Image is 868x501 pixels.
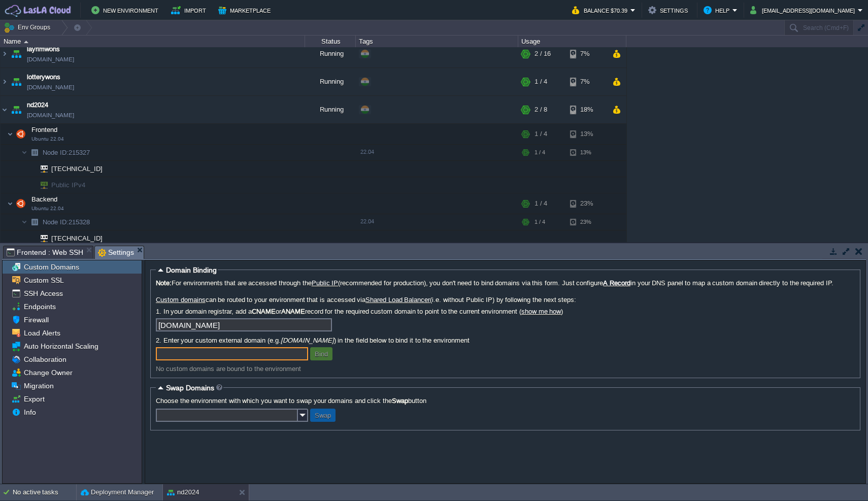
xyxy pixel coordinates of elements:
a: A Record [603,279,630,287]
label: For environments that are accessed through the (recommended for production), you don't need to bi... [156,279,855,287]
span: SSH Access [22,289,64,298]
label: Choose the environment with which you want to swap your domains and click the button [156,397,855,405]
div: Running [305,96,356,123]
a: Endpoints [22,302,57,311]
a: layrimwons [27,44,60,54]
button: Import [171,4,209,16]
button: Deployment Manager [81,487,154,497]
div: 2 / 8 [535,96,547,123]
div: 23% [570,214,603,230]
span: Frontend [30,125,59,134]
img: AMDAwAAAACH5BAEAAAAALAAAAAABAAEAAAICRAEAOw== [14,193,28,214]
div: 1 / 4 [535,193,547,214]
div: Usage [519,36,626,47]
div: 23% [570,193,603,214]
div: 7% [570,40,603,68]
a: FrontendUbuntu 22.04 [30,126,59,133]
a: [TECHNICAL_ID] [50,165,104,173]
a: Custom SSL [22,276,65,285]
a: Public IP [312,279,339,287]
a: Info [22,408,38,417]
a: Migration [22,381,55,390]
a: nd2024 [27,100,48,110]
b: ANAME [281,308,305,315]
a: Shared Load Balancer [365,296,430,304]
a: Public IPv4 [50,181,87,189]
div: Running [305,40,356,68]
span: Settings [98,246,134,259]
img: AMDAwAAAACH5BAEAAAAALAAAAAABAAEAAAICRAEAOw== [7,193,13,214]
span: Public IPv4 [50,177,87,193]
span: Domain Binding [166,266,217,274]
div: 2 / 16 [535,40,551,68]
img: AMDAwAAAACH5BAEAAAAALAAAAAABAAEAAAICRAEAOw== [1,96,9,123]
img: AMDAwAAAACH5BAEAAAAALAAAAAABAAEAAAICRAEAOw== [9,96,23,123]
span: lotterywons [27,72,60,82]
a: BackendUbuntu 22.04 [30,195,59,203]
img: AMDAwAAAACH5BAEAAAAALAAAAAABAAEAAAICRAEAOw== [1,40,9,68]
div: 13% [570,124,603,144]
a: show me how [521,308,561,315]
img: AMDAwAAAACH5BAEAAAAALAAAAAABAAEAAAICRAEAOw== [27,161,34,177]
span: Swap Domains [166,384,214,392]
div: 7% [570,68,603,95]
div: 1 / 4 [535,124,547,144]
img: AMDAwAAAACH5BAEAAAAALAAAAAABAAEAAAICRAEAOw== [34,230,48,246]
img: AMDAwAAAACH5BAEAAAAALAAAAAABAAEAAAICRAEAOw== [7,124,13,144]
a: Auto Horizontal Scaling [22,342,100,351]
span: Node ID: [43,218,69,226]
button: nd2024 [167,487,199,497]
a: Custom Domains [22,262,81,272]
span: 215328 [42,218,91,226]
img: AMDAwAAAACH5BAEAAAAALAAAAAABAAEAAAICRAEAOw== [27,177,34,193]
img: AMDAwAAAACH5BAEAAAAALAAAAAABAAEAAAICRAEAOw== [27,230,34,246]
i: [DOMAIN_NAME] [281,337,334,344]
span: 215327 [42,148,91,157]
img: AMDAwAAAACH5BAEAAAAALAAAAAABAAEAAAICRAEAOw== [34,161,48,177]
div: 1 / 4 [535,214,545,230]
div: 18% [570,96,603,123]
span: Frontend : Web SSH [7,246,83,258]
div: Tags [356,36,518,47]
div: Status [306,36,355,47]
button: Settings [648,4,691,16]
a: Export [22,394,46,404]
button: Bind [312,349,331,358]
label: 2. Enter your custom external domain (e.g. ) in the field below to bind it to the environment [156,337,855,344]
button: Env Groups [4,20,54,35]
span: 22.04 [360,218,374,224]
span: [TECHNICAL_ID] [50,230,104,246]
button: [EMAIL_ADDRESS][DOMAIN_NAME] [750,4,858,16]
button: Help [704,4,732,16]
img: LasLA Cloud [4,4,73,17]
span: Change Owner [22,368,74,377]
img: AMDAwAAAACH5BAEAAAAALAAAAAABAAEAAAICRAEAOw== [27,214,42,230]
img: AMDAwAAAACH5BAEAAAAALAAAAAABAAEAAAICRAEAOw== [34,177,48,193]
img: AMDAwAAAACH5BAEAAAAALAAAAAABAAEAAAICRAEAOw== [1,68,9,95]
span: Ubuntu 22.04 [31,206,64,212]
a: [TECHNICAL_ID] [50,235,104,242]
div: Running [305,68,356,95]
b: Note: [156,279,172,287]
img: AMDAwAAAACH5BAEAAAAALAAAAAABAAEAAAICRAEAOw== [27,145,42,160]
button: Balance $70.39 [572,4,630,16]
a: Node ID:215328 [42,218,91,226]
div: Name [1,36,305,47]
a: Collaboration [22,355,68,364]
button: Marketplace [218,4,274,16]
button: Swap [312,411,334,420]
span: [TECHNICAL_ID] [50,161,104,177]
div: 1 / 4 [535,68,547,95]
a: [DOMAIN_NAME] [27,82,74,92]
span: Load Alerts [22,328,62,338]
